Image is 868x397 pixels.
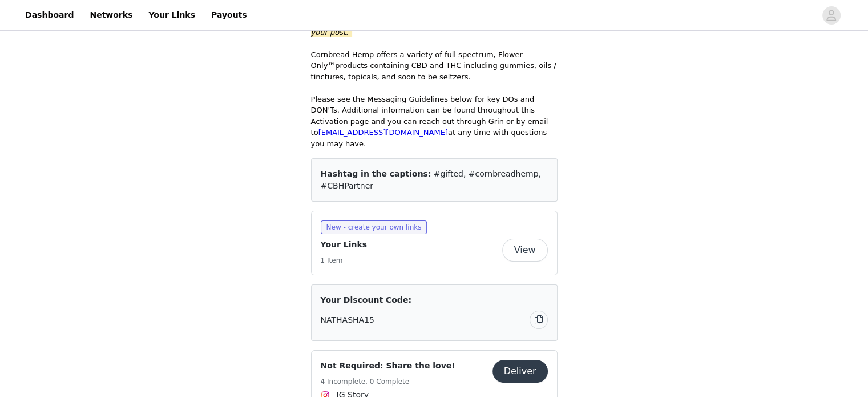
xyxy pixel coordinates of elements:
[328,61,335,70] strong: ™
[204,2,254,28] a: Payouts
[18,2,80,28] a: Dashboard
[321,169,431,178] span: Hashtag in the captions:
[492,360,548,383] button: Deliver
[826,6,837,25] div: avatar
[321,294,411,306] span: Your Discount Code:
[321,255,368,266] h5: 1 Item
[311,94,558,150] p: Please see the Messaging Guidelines below for key DOs and DON'Ts. Additional information can be f...
[321,376,455,387] h5: 4 Incomplete, 0 Complete
[321,239,368,251] h4: Your Links
[318,128,448,137] a: [EMAIL_ADDRESS][DOMAIN_NAME]
[321,220,427,234] span: New - create your own links
[502,239,548,262] button: View
[321,314,374,326] span: NATHASHA15
[321,360,455,372] h4: Not Required: Share the love!
[142,2,202,28] a: Your Links
[83,2,139,28] a: Networks
[311,49,558,83] p: Cornbread Hemp offers a variety of full spectrum, Flower-Only products containing CBD and THC inc...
